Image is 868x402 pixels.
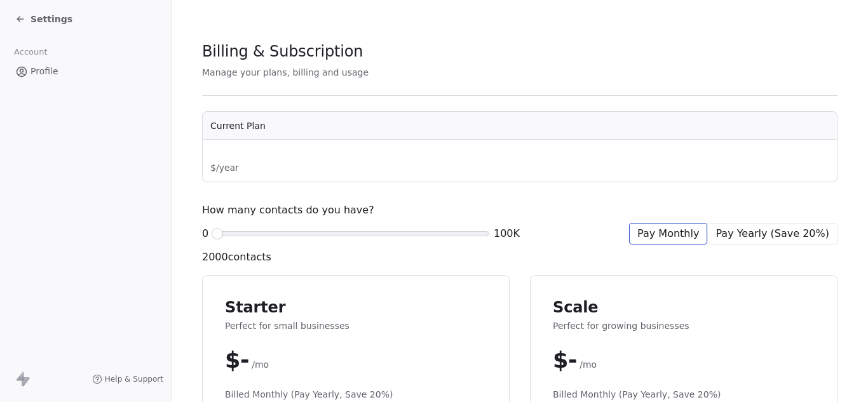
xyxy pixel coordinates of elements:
[8,43,53,62] span: Account
[553,388,815,401] span: Billed Monthly (Pay Yearly, Save 20%)
[92,374,163,384] a: Help & Support
[225,298,487,317] span: Starter
[203,112,837,140] th: Current Plan
[210,161,759,174] span: $ / year
[105,374,163,384] span: Help & Support
[637,226,699,241] span: Pay Monthly
[494,226,520,241] span: 100K
[715,226,829,241] span: Pay Yearly (Save 20%)
[202,226,208,241] span: 0
[553,298,815,317] span: Scale
[31,65,58,78] span: Profile
[225,319,487,332] span: Perfect for small businesses
[202,67,369,77] span: Manage your plans, billing and usage
[252,358,269,371] span: /mo
[553,319,815,332] span: Perfect for growing businesses
[225,388,487,401] span: Billed Monthly (Pay Yearly, Save 20%)
[580,358,597,371] span: /mo
[10,61,161,82] a: Profile
[202,250,271,265] span: 2000 contacts
[553,347,577,373] span: $ -
[31,13,72,25] span: Settings
[225,347,249,373] span: $ -
[202,42,363,61] span: Billing & Subscription
[202,203,374,218] span: How many contacts do you have?
[15,13,72,25] a: Settings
